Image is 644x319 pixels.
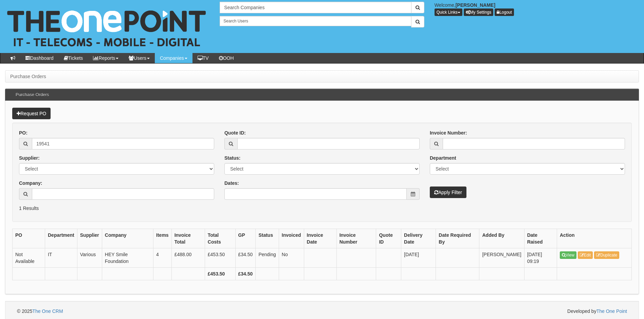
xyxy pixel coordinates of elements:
[557,229,632,248] th: Action
[495,8,514,16] a: Logout
[596,308,627,314] a: The One Point
[19,180,42,187] label: Company:
[17,308,63,314] span: © 2025
[153,229,172,248] th: Items
[77,229,102,248] th: Supplier
[205,229,235,248] th: Total Costs
[256,248,279,268] td: Pending
[205,268,235,280] th: £453.50
[376,229,401,248] th: Quote ID
[88,53,124,63] a: Reports
[19,129,27,136] label: PO:
[567,308,627,315] span: Developed by
[578,251,593,259] a: Edit
[20,53,59,63] a: Dashboard
[19,155,40,161] label: Supplier:
[560,251,576,259] a: View
[524,248,557,268] td: [DATE] 09:19
[45,229,77,248] th: Department
[279,229,304,248] th: Invoiced
[13,248,45,268] td: Not Available
[220,16,411,26] input: Search Users
[479,248,524,268] td: [PERSON_NAME]
[155,53,192,63] a: Companies
[171,248,205,268] td: £488.00
[430,129,467,136] label: Invoice Number:
[279,248,304,268] td: No
[256,229,279,248] th: Status
[235,248,256,268] td: £34.50
[464,8,494,16] a: My Settings
[205,248,235,268] td: £453.50
[430,155,456,161] label: Department
[10,73,46,80] li: Purchase Orders
[224,155,240,161] label: Status:
[171,229,205,248] th: Invoice Total
[435,8,462,16] button: Quick Links
[192,53,214,63] a: TV
[224,129,246,136] label: Quote ID:
[235,268,256,280] th: £34.50
[304,229,336,248] th: Invoice Date
[479,229,524,248] th: Added By
[235,229,256,248] th: GP
[214,53,239,63] a: OOH
[12,108,51,119] a: Request PO
[429,2,644,16] div: Welcome,
[124,53,155,63] a: Users
[59,53,88,63] a: Tickets
[102,248,153,268] td: HEY Smile Foundation
[13,229,45,248] th: PO
[77,248,102,268] td: Various
[524,229,557,248] th: Date Raised
[594,251,619,259] a: Duplicate
[32,308,63,314] a: The One CRM
[102,229,153,248] th: Company
[224,180,239,187] label: Dates:
[436,229,479,248] th: Date Required By
[456,2,495,8] b: [PERSON_NAME]
[220,2,411,13] input: Search Companies
[12,89,52,101] h3: Purchase Orders
[45,248,77,268] td: IT
[19,205,625,212] p: 1 Results
[430,187,466,198] button: Apply Filter
[336,229,376,248] th: Invoice Number
[401,229,436,248] th: Delivery Date
[401,248,436,268] td: [DATE]
[153,248,172,268] td: 4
